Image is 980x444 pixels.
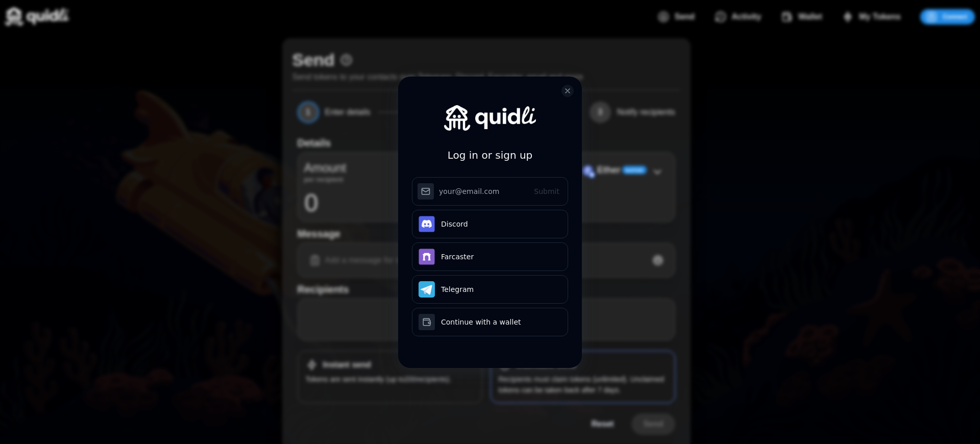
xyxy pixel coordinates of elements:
button: Submit [525,179,568,204]
button: Discord [412,210,568,238]
button: Farcaster [412,242,568,271]
img: Quidli logo [444,105,536,131]
input: Submit [412,177,568,206]
span: Submit [534,187,559,195]
div: Continue with a wallet [441,316,561,328]
button: Continue with a wallet [412,308,568,336]
button: Telegram [412,275,568,304]
button: close modal [561,85,574,97]
h3: Log in or sign up [448,147,533,163]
